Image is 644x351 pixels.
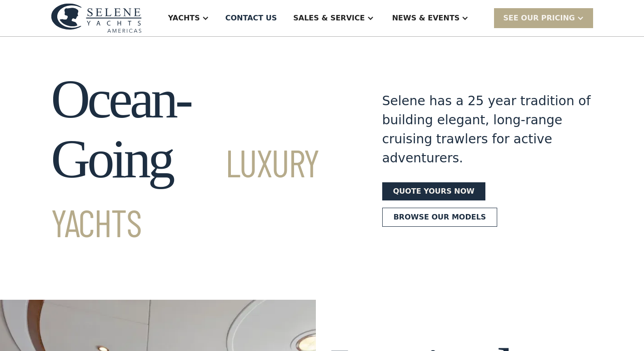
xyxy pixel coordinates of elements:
div: SEE Our Pricing [494,8,593,28]
a: Quote yours now [382,182,485,200]
div: News & EVENTS [392,13,460,24]
div: Yachts [168,13,200,24]
div: Contact US [225,13,277,24]
img: logo [51,3,142,33]
div: Sales & Service [293,13,364,24]
div: Selene has a 25 year tradition of building elegant, long-range cruising trawlers for active adven... [382,92,591,168]
span: Luxury Yachts [51,139,319,245]
div: SEE Our Pricing [503,13,575,24]
h1: Ocean-Going [51,69,349,249]
a: Browse our models [382,208,498,227]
